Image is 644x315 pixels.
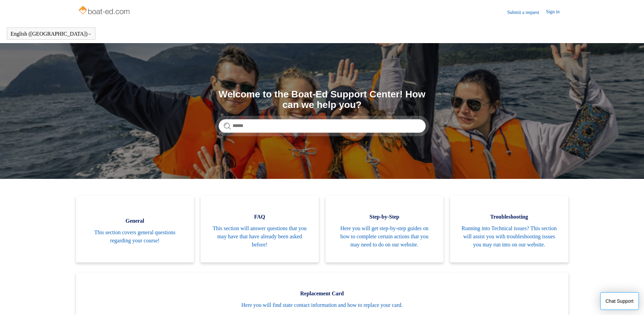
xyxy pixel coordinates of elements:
[86,290,558,298] span: Replacement Card
[326,196,444,262] a: Step-by-Step Here you will get step-by-step guides on how to complete certain actions that you ma...
[78,4,132,18] img: Boat-Ed Help Center home page
[86,301,558,309] span: Here you will find state contact information and how to replace your card.
[211,213,309,221] span: FAQ
[201,196,319,262] a: FAQ This section will answer questions that you may have that have already been asked before!
[336,224,434,249] span: Here you will get step-by-step guides on how to complete certain actions that you may need to do ...
[86,228,184,245] span: This section covers general questions regarding your course!
[460,213,558,221] span: Troubleshooting
[450,196,568,262] a: Troubleshooting Running into Technical issues? This section will assist you with troubleshooting ...
[460,224,558,249] span: Running into Technical issues? This section will assist you with troubleshooting issues you may r...
[219,119,426,133] input: Search
[76,196,194,262] a: General This section covers general questions regarding your course!
[336,213,434,221] span: Step-by-Step
[219,89,426,110] h1: Welcome to the Boat-Ed Support Center! How can we help you?
[11,31,92,37] button: English ([GEOGRAPHIC_DATA])
[86,217,184,225] span: General
[211,224,309,249] span: This section will answer questions that you may have that have already been asked before!
[600,292,639,310] button: Chat Support
[546,8,566,16] a: Sign in
[507,9,546,16] a: Submit a request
